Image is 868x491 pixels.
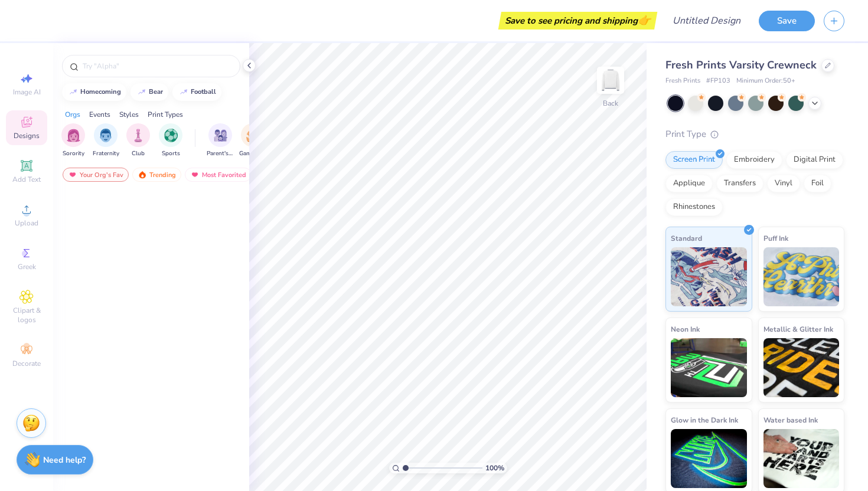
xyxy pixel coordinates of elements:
[599,68,622,92] img: Back
[665,151,723,169] div: Screen Print
[132,168,181,182] div: Trending
[18,262,36,271] span: Greek
[162,149,180,158] span: Sports
[12,175,41,184] span: Add Text
[14,131,40,140] span: Designs
[671,247,747,306] img: Standard
[148,109,183,120] div: Print Types
[138,171,147,179] img: trending.gif
[172,83,221,101] button: football
[665,58,817,72] span: Fresh Prints Varsity Crewneck
[763,429,840,488] img: Water based Ink
[671,338,747,397] img: Neon Ink
[159,123,182,158] button: filter button
[67,129,80,142] img: Sorority Image
[15,218,38,228] span: Upload
[6,306,47,325] span: Clipart & logos
[159,123,182,158] div: filter for Sports
[786,151,843,169] div: Digital Print
[164,129,178,142] img: Sports Image
[63,168,129,182] div: Your Org's Fav
[603,98,618,109] div: Back
[80,89,121,95] div: homecoming
[501,12,654,30] div: Save to see pricing and shipping
[207,149,234,158] span: Parent's Weekend
[62,83,126,101] button: homecoming
[137,89,146,96] img: trend_line.gif
[763,232,788,244] span: Puff Ink
[132,149,145,158] span: Club
[68,171,77,179] img: most_fav.gif
[763,247,840,306] img: Puff Ink
[93,123,119,158] div: filter for Fraternity
[485,463,504,473] span: 100 %
[126,123,150,158] button: filter button
[716,175,763,192] div: Transfers
[671,232,702,244] span: Standard
[763,323,833,335] span: Metallic & Glitter Ink
[185,168,252,182] div: Most Favorited
[207,123,234,158] div: filter for Parent's Weekend
[93,149,119,158] span: Fraternity
[239,149,266,158] span: Game Day
[119,109,139,120] div: Styles
[93,123,119,158] button: filter button
[804,175,831,192] div: Foil
[671,323,700,335] span: Neon Ink
[207,123,234,158] button: filter button
[665,198,723,216] div: Rhinestones
[191,89,216,95] div: football
[13,87,41,97] span: Image AI
[763,414,818,426] span: Water based Ink
[763,338,840,397] img: Metallic & Glitter Ink
[43,454,86,466] strong: Need help?
[706,76,730,86] span: # FP103
[126,123,150,158] div: filter for Club
[63,149,84,158] span: Sorority
[246,129,260,142] img: Game Day Image
[736,76,795,86] span: Minimum Order: 50 +
[12,359,41,368] span: Decorate
[665,76,700,86] span: Fresh Prints
[81,60,233,72] input: Try "Alpha"
[726,151,782,169] div: Embroidery
[190,171,200,179] img: most_fav.gif
[130,83,168,101] button: bear
[759,11,815,31] button: Save
[89,109,110,120] div: Events
[179,89,188,96] img: trend_line.gif
[665,127,844,141] div: Print Type
[132,129,145,142] img: Club Image
[671,414,738,426] span: Glow in the Dark Ink
[767,175,800,192] div: Vinyl
[61,123,85,158] button: filter button
[65,109,80,120] div: Orgs
[665,175,713,192] div: Applique
[239,123,266,158] button: filter button
[214,129,227,142] img: Parent's Weekend Image
[239,123,266,158] div: filter for Game Day
[61,123,85,158] div: filter for Sorority
[68,89,78,96] img: trend_line.gif
[638,13,651,27] span: 👉
[671,429,747,488] img: Glow in the Dark Ink
[149,89,163,95] div: bear
[99,129,112,142] img: Fraternity Image
[663,9,750,32] input: Untitled Design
